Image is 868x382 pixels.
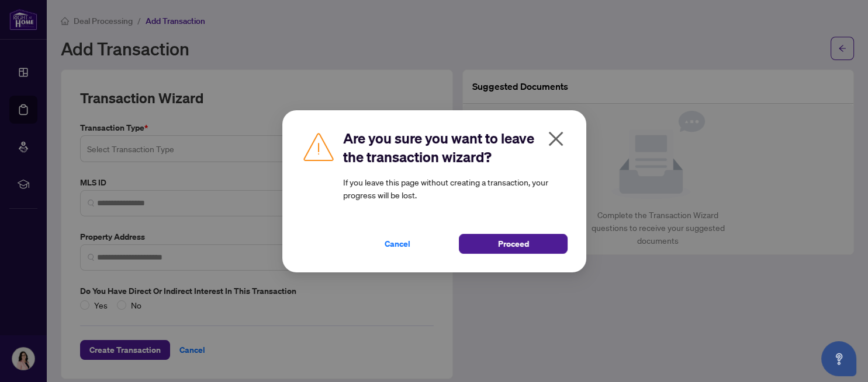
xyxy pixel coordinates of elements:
article: If you leave this page without creating a transaction, your progress will be lost. [343,176,568,201]
button: Cancel [343,234,452,254]
span: close [547,129,565,148]
h2: Are you sure you want to leave the transaction wizard? [343,129,568,166]
span: Proceed [497,234,528,253]
span: Cancel [385,234,410,253]
button: Proceed [459,234,568,254]
button: Open asap [821,341,856,376]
